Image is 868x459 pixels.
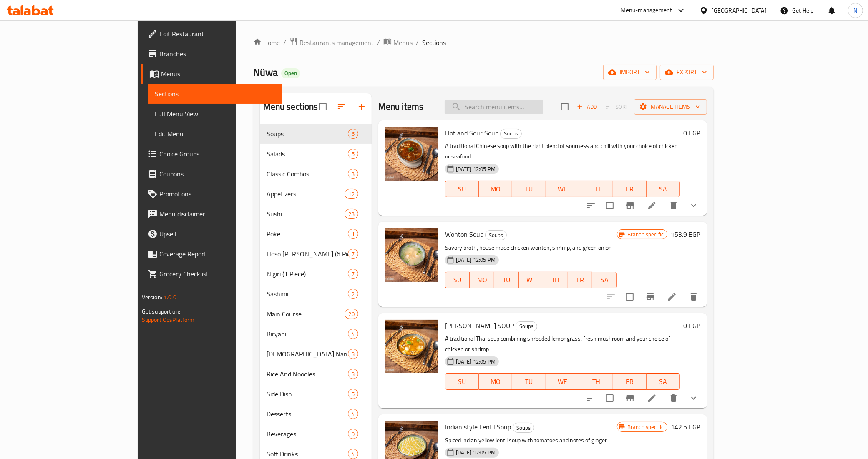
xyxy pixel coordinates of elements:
a: Upsell [141,224,283,244]
div: items [348,389,358,399]
span: Version: [142,292,162,303]
div: Hoso [PERSON_NAME] (6 Pieces)7 [260,244,372,264]
div: Beverages [267,429,348,439]
div: Nigiri (1 Piece)7 [260,264,372,284]
button: SA [647,181,680,197]
img: Hot and Sour Soup [385,127,438,181]
button: Add [574,100,600,113]
nav: breadcrumb [253,37,714,48]
h6: 153.9 EGP [671,228,700,240]
div: [DEMOGRAPHIC_DATA] Nan Bread3 [260,344,372,364]
span: 9 [348,430,358,438]
a: Support.OpsPlatform [142,314,195,325]
svg: Show Choices [689,393,699,403]
div: Desserts [267,409,348,419]
div: Poke [267,229,348,239]
span: TU [498,274,516,286]
button: Branch-specific-item [640,287,660,307]
span: [DATE] 12:05 PM [453,165,499,173]
button: FR [613,373,647,390]
div: items [348,229,358,239]
li: / [377,38,380,48]
span: TU [516,183,542,195]
span: MO [482,376,509,388]
button: MO [470,272,494,288]
button: SA [592,272,617,288]
div: Hoso Maki (6 Pieces) [267,249,348,259]
h2: Menu sections [263,100,318,113]
span: Rice And Noodles [267,369,348,379]
h6: 0 EGP [683,320,700,331]
button: TU [494,272,519,288]
span: export [667,67,707,78]
div: items [345,309,358,319]
div: Rice And Noodles3 [260,364,372,384]
span: [DATE] 12:05 PM [453,256,499,264]
img: TOM YUM SOUP [385,320,438,373]
span: TH [583,183,609,195]
button: FR [568,272,593,288]
span: Select section first [600,100,634,113]
div: Poke1 [260,224,372,244]
div: Sashimi2 [260,284,372,304]
div: items [348,329,358,339]
a: Menu disclaimer [141,204,283,224]
span: Menus [393,38,413,48]
span: 4 [348,410,358,418]
div: Open [281,68,300,78]
button: FR [613,181,647,197]
div: Classic Combos [267,169,348,179]
h2: Menu items [378,100,424,113]
div: Sushi [267,209,345,219]
span: Soups [267,129,348,139]
div: Beverages9 [260,424,372,444]
div: Biryani [267,329,348,339]
div: Main Course [267,309,345,319]
span: Hoso [PERSON_NAME] (6 Pieces) [267,249,348,259]
a: Promotions [141,184,283,204]
div: Indian Nan Bread [267,349,348,359]
button: Branch-specific-item [620,388,640,408]
span: Coverage Report [159,249,276,259]
span: 23 [345,210,357,218]
button: MO [479,181,512,197]
span: Menu disclaimer [159,209,276,219]
span: import [610,67,650,78]
span: Appetizers [267,189,345,199]
div: items [348,409,358,419]
span: Branches [159,49,276,59]
span: WE [549,376,576,388]
span: 7 [348,250,358,258]
span: Soups [501,129,521,138]
div: Menu-management [621,5,672,15]
span: MO [482,183,509,195]
span: SA [596,274,614,286]
a: Coverage Report [141,244,283,264]
a: Restaurants management [289,37,374,48]
button: delete [684,287,704,307]
button: show more [684,388,704,408]
span: 4 [348,450,358,458]
span: Edit Menu [155,129,276,139]
span: Soups [516,321,537,331]
div: Soft Drinks [267,449,348,459]
span: Sashimi [267,289,348,299]
div: items [348,249,358,259]
button: SU [445,373,479,390]
div: items [348,429,358,439]
div: Sushi23 [260,204,372,224]
p: Savory broth, house made chicken wonton, shrimp, and green onion [445,243,617,253]
li: / [283,38,286,48]
span: Full Menu View [155,109,276,119]
span: 2 [348,290,358,298]
span: 12 [345,190,357,198]
span: SU [449,183,476,195]
span: Soups [486,231,506,240]
span: 4 [348,330,358,338]
span: WE [522,274,540,286]
button: delete [664,388,684,408]
div: items [345,189,358,199]
span: 3 [348,170,358,178]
